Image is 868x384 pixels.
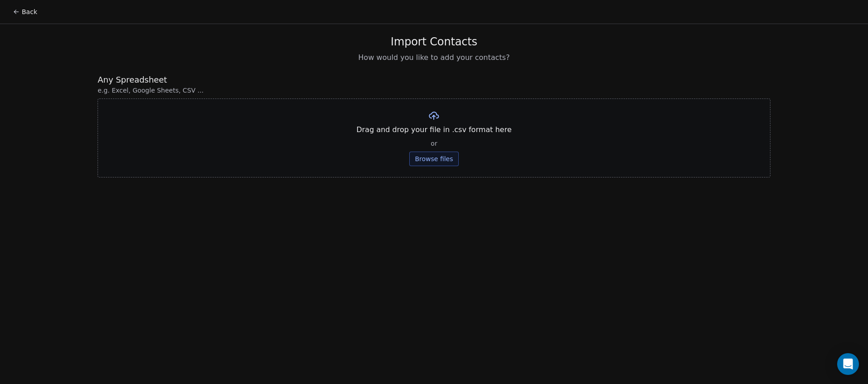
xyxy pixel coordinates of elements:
span: How would you like to add your contacts? [358,52,510,63]
button: Browse files [409,152,458,166]
div: Open Intercom Messenger [837,353,859,375]
span: Drag and drop your file in .csv format here [356,124,511,135]
span: Any Spreadsheet [98,74,770,86]
button: Back [7,4,43,20]
span: e.g. Excel, Google Sheets, CSV ... [98,86,770,95]
span: Import Contacts [391,35,477,49]
span: or [431,139,437,148]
